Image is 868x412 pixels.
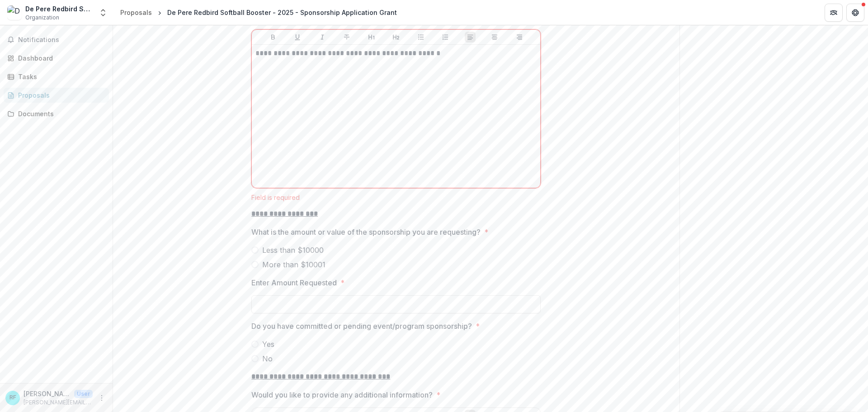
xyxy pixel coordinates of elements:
[18,53,102,63] div: Dashboard
[74,390,93,398] p: User
[167,8,397,17] div: De Pere Redbird Softball Booster - 2025 - Sponsorship Application Grant
[18,90,102,100] div: Proposals
[341,32,352,43] button: Strike
[251,389,433,400] p: Would you like to provide any additional information?
[465,32,476,43] button: Align Left
[251,227,481,237] p: What is the amount or value of the sponsorship you are requesting?
[4,69,109,84] a: Tasks
[4,106,109,121] a: Documents
[120,8,152,17] div: Proposals
[97,4,109,22] button: Open entity switcher
[25,4,93,14] div: De Pere Redbird Softball Booster
[268,32,278,43] button: Bold
[251,321,472,331] p: Do you have committed or pending event/program sponsorship?
[415,32,426,43] button: Bullet List
[825,4,843,22] button: Partners
[317,32,328,43] button: Italicize
[262,245,324,256] span: Less than $10000
[117,6,156,19] a: Proposals
[4,51,109,66] a: Dashboard
[117,6,401,19] nav: breadcrumb
[25,14,59,22] span: Organization
[251,194,541,201] div: Field is required
[366,32,377,43] button: Heading 1
[514,32,525,43] button: Align Right
[18,36,105,44] span: Notifications
[18,72,102,81] div: Tasks
[262,259,325,270] span: More than $10001
[24,398,93,407] p: [PERSON_NAME][EMAIL_ADDRESS][PERSON_NAME][DOMAIN_NAME]
[4,33,109,47] button: Notifications
[96,393,107,403] button: More
[251,277,337,288] p: Enter Amount Requested
[9,395,16,401] div: Rebecca Falish
[489,32,500,43] button: Align Center
[391,32,401,43] button: Heading 2
[292,32,303,43] button: Underline
[18,109,102,118] div: Documents
[440,32,451,43] button: Ordered List
[24,389,71,398] p: [PERSON_NAME]
[846,4,864,22] button: Get Help
[262,339,274,350] span: Yes
[4,88,109,103] a: Proposals
[262,353,273,364] span: No
[7,5,22,20] img: De Pere Redbird Softball Booster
